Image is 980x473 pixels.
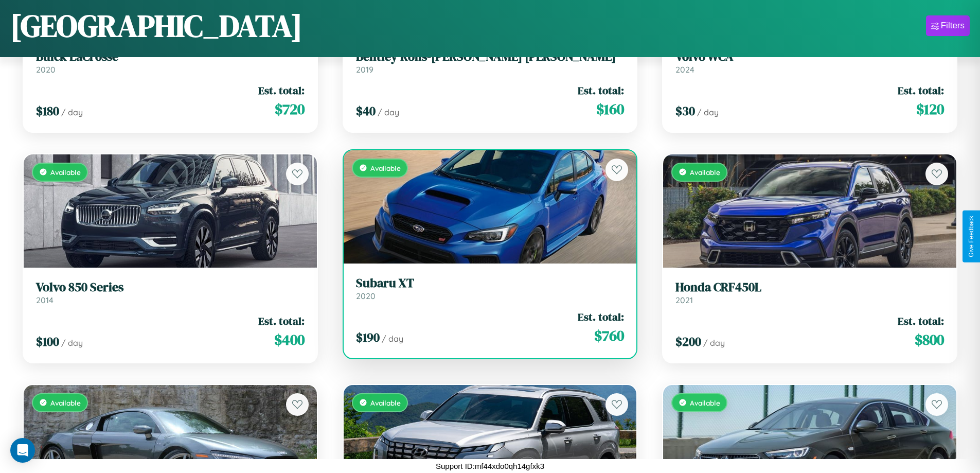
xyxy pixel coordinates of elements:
span: $ 180 [36,102,59,119]
span: Available [50,168,81,177]
h1: [GEOGRAPHIC_DATA] [10,5,302,47]
h3: Bentley Rolls-[PERSON_NAME] [PERSON_NAME] [356,49,625,64]
a: Buick LaCrosse2020 [36,49,305,75]
button: Filters [926,15,970,36]
span: / day [703,338,725,348]
span: 2019 [356,64,373,75]
span: / day [61,107,83,117]
span: / day [382,334,403,344]
a: Subaru XT2020 [356,276,625,301]
a: Honda CRF450L2021 [675,280,944,305]
div: Open Intercom Messenger [10,438,35,463]
span: Available [50,398,81,407]
span: Available [370,398,401,407]
h3: Volvo 850 Series [36,280,305,295]
span: / day [378,107,399,117]
span: $ 160 [596,99,624,119]
span: / day [697,107,719,117]
span: $ 100 [36,333,59,350]
span: $ 30 [675,102,695,119]
a: Bentley Rolls-[PERSON_NAME] [PERSON_NAME]2019 [356,49,625,75]
a: Volvo WCA2024 [675,49,944,75]
h3: Buick LaCrosse [36,49,305,64]
a: Volvo 850 Series2014 [36,280,305,305]
span: Est. total: [578,83,624,98]
span: 2020 [36,64,56,75]
span: Est. total: [898,83,944,98]
div: Give Feedback [968,216,975,257]
h3: Volvo WCA [675,49,944,64]
span: Est. total: [578,309,624,324]
span: $ 800 [915,329,944,350]
span: Est. total: [258,313,305,328]
div: Filters [941,21,965,31]
span: 2021 [675,295,693,305]
h3: Subaru XT [356,276,625,291]
span: $ 120 [916,99,944,119]
span: Available [370,164,401,172]
span: 2024 [675,64,694,75]
span: Est. total: [898,313,944,328]
span: Est. total: [258,83,305,98]
span: / day [61,338,83,348]
span: 2014 [36,295,54,305]
span: $ 40 [356,102,376,119]
span: $ 720 [275,99,305,119]
p: Support ID: mf44xdo0qh14gfxk3 [436,459,544,473]
h3: Honda CRF450L [675,280,944,295]
span: $ 190 [356,329,380,346]
span: Available [690,168,720,177]
span: $ 760 [594,325,624,346]
span: $ 400 [274,329,305,350]
span: 2020 [356,291,376,301]
span: Available [690,398,720,407]
span: $ 200 [675,333,701,350]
